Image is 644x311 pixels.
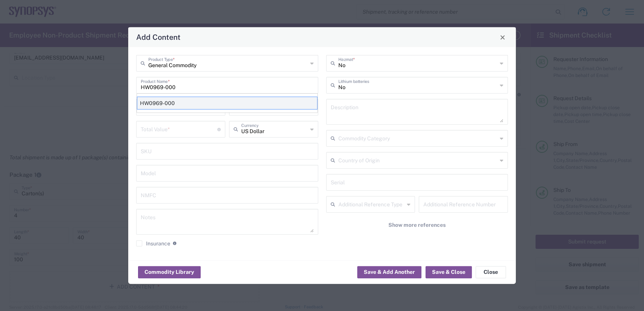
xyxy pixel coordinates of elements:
[357,266,421,278] button: Save & Add Another
[476,266,506,278] button: Close
[136,240,170,247] label: Insurance
[138,266,201,278] button: Commodity Library
[426,266,472,278] button: Save & Close
[497,32,508,42] button: Close
[136,31,181,42] h4: Add Content
[137,97,317,110] div: HW0969-000
[388,221,446,229] span: Show more references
